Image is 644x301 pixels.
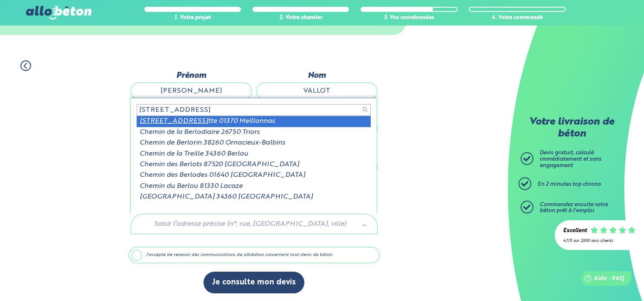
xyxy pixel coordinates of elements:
div: Chemin de la Berlodiaire 26750 Triors [137,127,371,138]
div: Chemin de la Treille 34360 Berlou [137,149,371,159]
div: Chemin du Berlou 81330 Lacaze [137,181,371,192]
div: Chemin de Berlorin 38260 Ornacieux-Balbins [137,138,371,148]
div: [GEOGRAPHIC_DATA] 34360 [GEOGRAPHIC_DATA] [137,192,371,202]
div: Chemin des Berlodes 01640 [GEOGRAPHIC_DATA] [137,170,371,181]
span: [STREET_ADDRESS] [140,118,208,125]
div: tte 01370 Meillonnas [137,116,371,127]
div: Chemin des Berlots 87520 [GEOGRAPHIC_DATA] [137,159,371,170]
iframe: Help widget launcher [568,268,635,292]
